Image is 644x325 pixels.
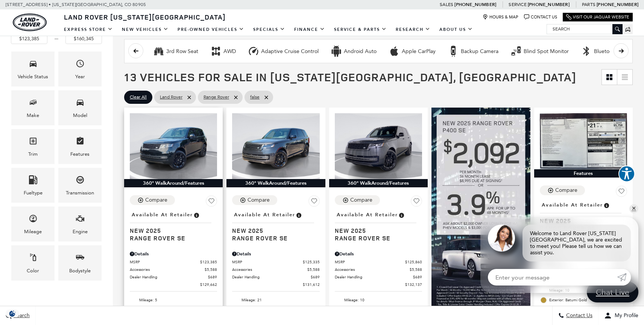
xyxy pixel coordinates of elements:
[66,189,94,197] div: Transmission
[29,212,38,228] span: Mileage
[350,197,372,204] div: Compare
[130,267,205,272] span: Accessories
[173,23,249,36] a: Pre-Owned Vehicles
[232,113,319,179] img: 2025 Land Rover Range Rover SE
[166,48,198,55] div: 3rd Row Seat
[76,57,85,73] span: Year
[149,43,202,59] button: 3rd Row Seat3rd Row Seat
[58,129,102,164] div: FeaturesFeatures
[618,166,635,184] aside: Accessibility Help Desk
[18,73,48,81] div: Vehicle Status
[461,48,498,55] div: Backup Camera
[335,274,422,280] a: Dealer Handling $689
[488,225,515,252] img: Agent profile photo
[311,274,320,280] span: $689
[76,251,85,266] span: Bodystyle
[13,14,47,31] a: land-rover
[69,267,91,275] div: Bodystyle
[206,43,240,59] button: AWDAWD
[335,210,422,242] a: Available at RetailerNew 2025Range Rover SE
[594,48,617,55] div: Bluetooth
[4,310,21,317] img: Opt-Out Icon
[130,227,211,234] span: New 2025
[522,225,631,261] div: Welcome to Land Rover [US_STATE][GEOGRAPHIC_DATA], we are excited to meet you! Please tell us how...
[232,195,277,205] button: Compare Vehicle
[29,251,38,266] span: Color
[65,34,102,44] input: Maximum
[581,46,592,57] div: Bluetooth
[76,212,85,228] span: Engine
[130,267,217,272] a: Accessories $5,588
[308,195,320,210] button: Save Vehicle
[542,201,603,209] span: Available at Retailer
[413,274,422,280] span: $689
[130,195,175,205] button: Compare Vehicle
[335,113,422,179] img: 2025 Land Rover Range Rover SE
[128,43,143,58] button: scroll left
[208,274,217,280] span: $689
[405,282,422,287] span: $132,137
[58,245,102,280] div: BodystyleBodystyle
[130,274,217,280] a: Dealer Handling $689
[335,282,422,287] a: $132,137
[206,195,217,210] button: Save Vehicle
[232,259,319,265] a: MSRP $125,335
[307,267,320,272] span: $5,588
[130,282,217,287] a: $129,662
[391,23,435,36] a: Research
[303,282,320,287] span: $131,612
[528,2,570,8] a: [PHONE_NUMBER]
[303,259,320,265] span: $125,335
[602,70,617,85] a: Grid View
[124,69,576,85] span: 13 Vehicles for Sale in [US_STATE][GEOGRAPHIC_DATA], [GEOGRAPHIC_DATA]
[327,43,381,59] button: Android AutoAndroid Auto
[540,185,585,195] button: Compare Vehicle
[335,227,416,234] span: New 2025
[130,295,217,305] li: Mileage: 5
[59,12,230,21] a: Land Rover [US_STATE][GEOGRAPHIC_DATA]
[24,228,42,236] div: Mileage
[261,48,319,55] div: Adaptive Cruise Control
[153,46,164,57] div: 3rd Row Seat
[435,23,477,36] a: About Us
[59,23,117,36] a: EXPRESS STORE
[11,168,55,203] div: FueltypeFueltype
[566,14,629,20] a: Visit Our Jaguar Website
[335,267,410,272] span: Accessories
[335,259,405,265] span: MSRP
[337,211,398,219] span: Available at Retailer
[335,267,422,272] a: Accessories $5,588
[232,274,310,280] span: Dealer Handling
[130,113,217,179] img: 2025 Land Rover Range Rover SE
[27,111,39,120] div: Make
[290,23,330,36] a: Finance
[331,46,342,57] div: Android Auto
[232,267,319,272] a: Accessories $5,588
[232,251,319,257] div: Pricing Details - Range Rover SE
[335,251,422,257] div: Pricing Details - Range Rover SE
[130,93,147,102] span: Clear All
[335,295,422,305] li: Mileage: 10
[410,267,422,272] span: $5,588
[75,73,85,81] div: Year
[534,169,633,178] div: Features
[483,14,518,20] a: Hours & Map
[200,259,217,265] span: $123,385
[232,274,319,280] a: Dealer Handling $689
[58,168,102,203] div: TransmissionTransmission
[11,129,55,164] div: TrimTrim
[130,274,208,280] span: Dealer Handling
[130,251,217,257] div: Pricing Details - Range Rover SE
[58,52,102,87] div: YearYear
[250,93,260,102] span: false
[205,267,217,272] span: $5,588
[444,43,503,59] button: Backup CameraBackup Camera
[130,210,217,242] a: Available at RetailerNew 2025Range Rover SE
[598,306,644,325] button: Open user profile menu
[344,48,377,55] div: Android Auto
[411,195,422,210] button: Save Vehicle
[232,234,314,242] span: Range Rover SE
[200,282,217,287] span: $129,662
[249,23,290,36] a: Specials
[448,46,459,57] div: Backup Camera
